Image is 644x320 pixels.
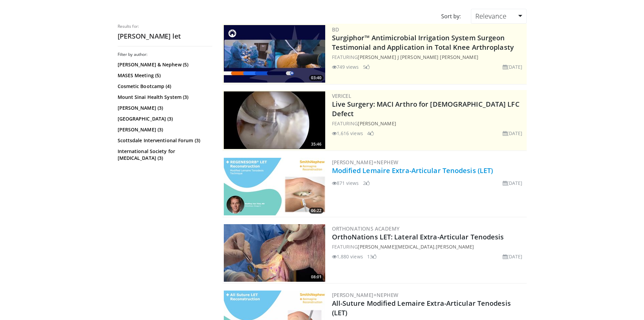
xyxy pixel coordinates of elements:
[332,26,339,33] a: BD
[309,75,324,81] span: 03:40
[224,91,325,149] a: 35:46
[224,25,325,83] img: 70422da6-974a-44ac-bf9d-78c82a89d891.300x170_q85_crop-smart_upscale.jpg
[118,72,211,79] a: MASES Meeting (5)
[332,243,525,250] div: FEATURING ,
[332,166,493,175] a: Modified Lemaire Extra-Articular Tenodesis (LET)
[363,179,370,187] li: 2
[118,83,211,90] a: Cosmetic Bootcamp (4)
[224,158,325,215] a: 06:22
[224,91,325,149] img: eb023345-1e2d-4374-a840-ddbc99f8c97c.300x170_q85_crop-smart_upscale.jpg
[471,9,526,24] a: Relevance
[118,115,211,122] a: [GEOGRAPHIC_DATA] (3)
[309,274,324,280] span: 08:01
[358,120,396,127] a: [PERSON_NAME]
[309,208,324,214] span: 06:22
[367,130,374,137] li: 4
[332,54,525,61] div: FEATURING
[224,158,325,215] img: 1e138b51-965c-4db6-babc-cf5bcdccae65.300x170_q85_crop-smart_upscale.jpg
[118,94,211,101] a: Mount Sinai Health System (3)
[309,141,324,147] span: 35:46
[332,120,525,127] div: FEATURING
[503,130,523,137] li: [DATE]
[332,253,363,260] li: 1,880 views
[118,126,211,133] a: [PERSON_NAME] (3)
[118,137,211,144] a: Scottsdale Interventional Forum (3)
[332,33,514,52] a: Surgiphor™ Antimicrobial Irrigation System Surgeon Testimonial and Application in Total Knee Arth...
[332,292,399,298] a: [PERSON_NAME]+Nephew
[224,224,325,282] a: 08:01
[332,232,504,241] a: OrthoNations LET: Lateral Extra-Articular Tenodesis
[118,32,212,41] h2: [PERSON_NAME] let
[367,253,377,260] li: 13
[332,100,520,118] a: Live Surgery: MACI Arthro for [DEMOGRAPHIC_DATA] LFC Defect
[332,179,359,187] li: 871 views
[224,224,325,282] img: e3de5664-b3c1-4118-9f88-33b5122b849b.300x170_q85_crop-smart_upscale.jpg
[118,24,212,29] p: Results for:
[118,61,211,68] a: [PERSON_NAME] & Nephew (5)
[224,25,325,83] a: 03:40
[503,63,523,70] li: [DATE]
[332,225,400,232] a: OrthoNations Academy
[475,12,506,21] span: Relevance
[118,148,211,162] a: International Society for [MEDICAL_DATA] (3)
[503,253,523,260] li: [DATE]
[503,179,523,187] li: [DATE]
[332,92,352,99] a: Vericel
[332,299,511,317] a: All-Suture Modified Lemaire Extra-Articular Tenodesis (LET)
[118,105,211,111] a: [PERSON_NAME] (3)
[436,9,466,24] div: Sort by:
[118,52,212,57] h3: Filter by author:
[332,63,359,70] li: 749 views
[358,54,478,60] a: [PERSON_NAME] J [PERSON_NAME] [PERSON_NAME]
[436,243,474,250] a: [PERSON_NAME]
[332,130,363,137] li: 1,616 views
[358,243,434,250] a: [PERSON_NAME][MEDICAL_DATA]
[332,159,399,166] a: [PERSON_NAME]+Nephew
[363,63,370,70] li: 5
